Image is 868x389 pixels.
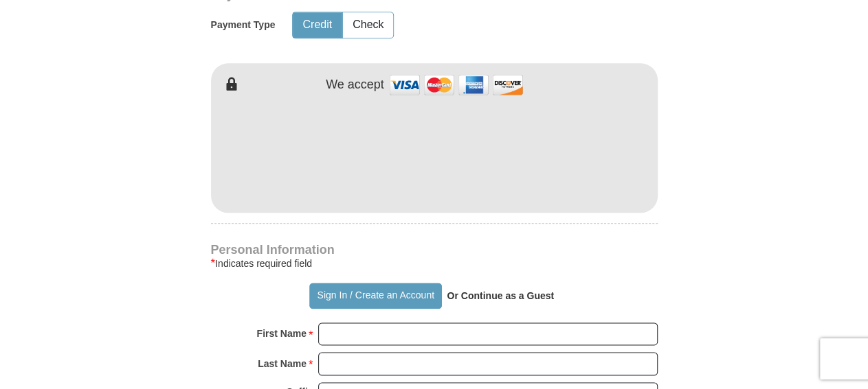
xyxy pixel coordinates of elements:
h4: We accept [326,78,384,93]
button: Credit [293,12,342,38]
h4: Personal Information [211,244,658,255]
strong: Last Name [258,354,307,373]
strong: First Name [257,324,307,343]
button: Sign In / Create an Account [309,283,442,309]
button: Check [343,12,393,38]
h5: Payment Type [211,19,276,31]
img: credit cards accepted [388,70,525,99]
div: Indicates required field [211,255,658,272]
strong: Or Continue as a Guest [447,290,554,301]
